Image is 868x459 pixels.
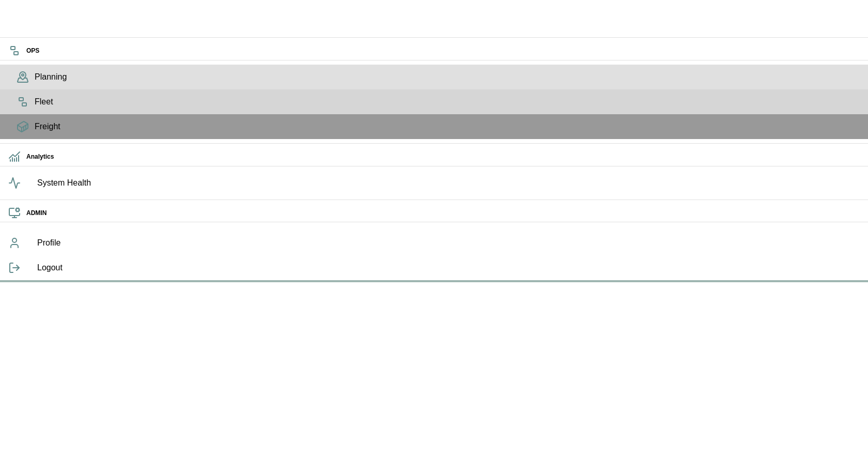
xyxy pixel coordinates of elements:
[26,46,860,56] h6: OPS
[35,120,860,133] span: Freight
[35,71,860,83] span: Planning
[35,96,860,108] span: Fleet
[26,208,860,218] h6: ADMIN
[37,262,860,274] span: Logout
[26,152,860,162] h6: Analytics
[37,237,860,249] span: Profile
[37,177,860,189] span: System Health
